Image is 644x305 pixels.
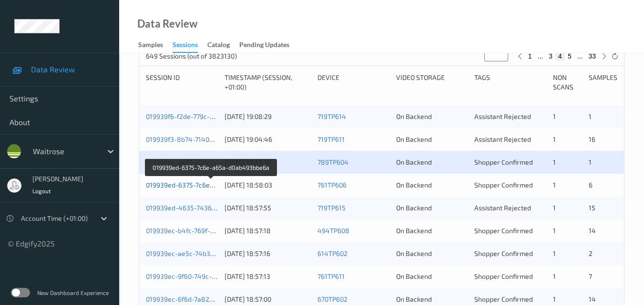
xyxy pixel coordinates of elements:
[474,204,531,212] span: Assistant Rejected
[146,249,273,257] a: 019939ec-ae5c-74b3-9b92-febc1e125020
[317,112,346,120] a: 719TP614
[555,52,565,60] button: 4
[173,39,207,53] a: Sessions
[396,226,468,236] div: On Backend
[239,40,289,52] div: Pending Updates
[474,73,546,92] div: Tags
[553,73,582,92] div: Non Scans
[553,158,556,166] span: 1
[146,204,276,212] a: 019939ed-4635-7436-a9a2-d51d0edeb3cf
[396,157,468,167] div: On Backend
[589,181,593,189] span: 6
[317,272,345,280] a: 761TP611
[525,52,535,60] button: 1
[474,135,531,143] span: Assistant Rejected
[474,272,533,280] span: Shopper Confirmed
[317,135,345,143] a: 719TP611
[553,135,556,143] span: 1
[589,135,595,143] span: 16
[225,180,311,190] div: [DATE] 18:58:03
[146,73,218,92] div: Session ID
[553,112,556,120] span: 1
[225,203,311,213] div: [DATE] 18:57:55
[225,226,311,236] div: [DATE] 18:57:18
[173,40,198,53] div: Sessions
[225,157,311,167] div: [DATE] 18:59:19
[138,40,163,52] div: Samples
[138,39,173,52] a: Samples
[396,295,468,304] div: On Backend
[317,181,347,189] a: 761TP606
[146,112,274,120] a: 019939f6-f2de-779c-b478-6ba39a39022e
[137,19,197,29] div: Data Review
[535,52,546,60] button: ...
[396,135,468,144] div: On Backend
[239,39,299,52] a: Pending Updates
[207,40,230,52] div: Catalog
[146,158,274,166] a: 019939ee-8df9-708e-9dcb-6f3cef943b2a
[589,158,592,166] span: 1
[146,295,276,303] a: 019939ec-6f6d-7a82-93aa-1a7784d4487c
[553,272,556,280] span: 1
[553,181,556,189] span: 1
[317,226,349,235] a: 494TP608
[589,204,595,212] span: 15
[589,249,593,257] span: 2
[207,39,239,52] a: Catalog
[396,112,468,121] div: On Backend
[474,112,531,120] span: Assistant Rejected
[317,158,348,166] a: 789TP604
[589,295,596,303] span: 14
[225,249,311,258] div: [DATE] 18:57:16
[474,249,533,257] span: Shopper Confirmed
[589,272,592,280] span: 7
[565,52,574,60] button: 5
[589,112,592,120] span: 1
[146,181,277,189] a: 019939ed-6375-7c6e-a65a-d0ab493bbe6a
[553,249,556,257] span: 1
[585,52,599,60] button: 33
[574,52,586,60] button: ...
[553,204,556,212] span: 1
[317,249,348,257] a: 614TP602
[546,52,555,60] button: 3
[474,181,533,189] span: Shopper Confirmed
[474,158,533,166] span: Shopper Confirmed
[589,226,596,235] span: 14
[396,249,468,258] div: On Backend
[317,295,348,303] a: 670TP602
[146,272,273,280] a: 019939ec-9f60-749c-9acd-8225add1ba2f
[225,73,311,92] div: Timestamp (Session, +01:00)
[146,226,271,235] a: 019939ec-b4fc-769f-979b-9a86f34ca71b
[225,272,311,281] div: [DATE] 18:57:13
[396,180,468,190] div: On Backend
[553,295,556,303] span: 1
[146,51,237,61] p: 649 Sessions (out of 3823130)
[396,73,468,92] div: Video Storage
[146,135,271,143] a: 019939f3-8b74-7140-921d-f42ec1306e5f
[553,226,556,235] span: 1
[474,226,533,235] span: Shopper Confirmed
[225,295,311,304] div: [DATE] 18:57:00
[317,204,346,212] a: 719TP615
[396,272,468,281] div: On Backend
[225,135,311,144] div: [DATE] 19:04:46
[589,73,617,92] div: Samples
[317,73,389,92] div: Device
[225,112,311,121] div: [DATE] 19:08:29
[474,295,533,303] span: Shopper Confirmed
[396,203,468,213] div: On Backend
